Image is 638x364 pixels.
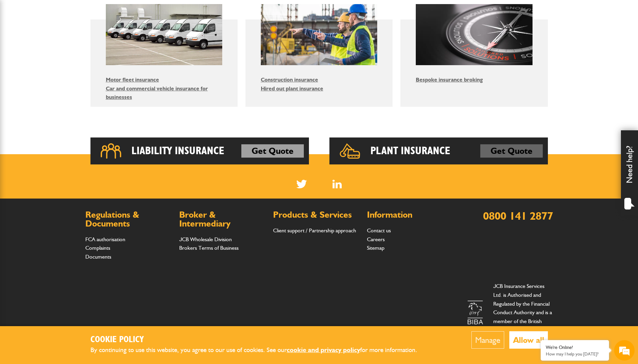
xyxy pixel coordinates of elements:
[480,144,543,158] a: Get Quote
[493,282,553,343] p: JCB Insurance Services Ltd. is Authorised and Regulated by the Financial Conduct Authority and is...
[12,38,29,47] img: d_20077148190_company_1631870298795_20077148190
[179,236,232,243] a: JCB Wholesale Division
[287,346,360,354] a: cookie and privacy policy
[36,38,115,47] div: Chat with us now
[273,227,356,234] a: Client support / Partnership approach
[85,236,125,243] a: FCA authorisation
[9,63,125,78] input: Enter your last name
[9,83,125,98] input: Enter your email address
[106,4,223,65] img: Motor fleet insurance
[509,331,548,349] button: Allow all
[85,210,172,228] h2: Regulations & Documents
[416,4,533,65] img: Bespoke insurance broking
[90,345,428,355] p: By continuing to use this website, you agree to our use of cookies. See our for more information.
[296,180,307,188] img: Twitter
[106,85,208,101] a: Car and commercial vehicle insurance for businesses
[93,210,124,219] em: Start Chat
[471,331,504,349] button: Manage
[112,3,128,20] div: Minimize live chat window
[367,227,391,234] a: Contact us
[241,144,304,158] a: Get Quote
[90,335,428,345] h2: Cookie Policy
[621,130,638,216] div: Need help?
[9,123,125,204] textarea: Type your message and hit 'Enter'
[483,209,553,222] a: 0800 141 2877
[367,245,384,251] a: Sitemap
[85,253,111,260] a: Documents
[546,351,604,356] p: How may I help you today?
[131,144,224,158] h2: Liability Insurance
[85,245,110,251] a: Complaints
[179,245,239,251] a: Brokers Terms of Business
[546,345,604,350] div: We're Online!
[370,144,450,158] h2: Plant Insurance
[332,180,342,188] img: Linked In
[332,180,342,188] a: LinkedIn
[367,210,454,219] h2: Information
[416,76,483,83] a: Bespoke insurance broking
[367,236,385,243] a: Careers
[261,4,378,65] img: Construction insurance
[261,76,318,83] a: Construction insurance
[9,103,125,118] input: Enter your phone number
[179,210,266,228] h2: Broker & Intermediary
[273,210,360,219] h2: Products & Services
[106,76,159,83] a: Motor fleet insurance
[261,85,323,92] a: Hired out plant insurance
